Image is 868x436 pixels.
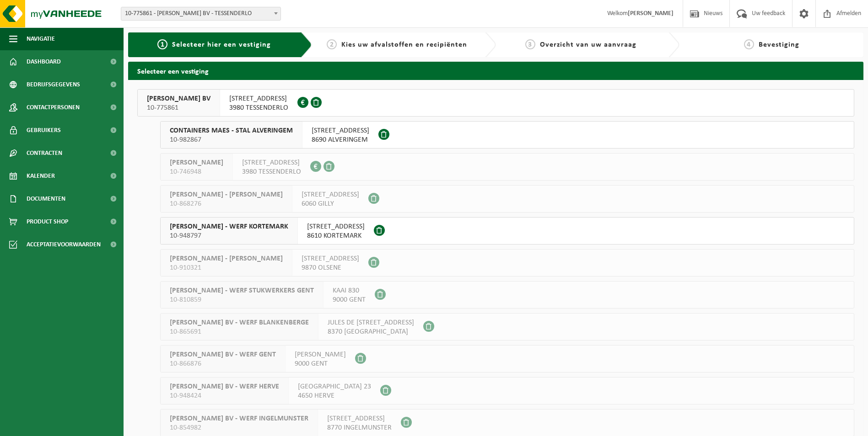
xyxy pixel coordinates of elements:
[298,382,371,391] span: [GEOGRAPHIC_DATA] 23
[27,27,55,50] span: Navigatie
[525,39,535,49] span: 3
[27,165,55,187] span: Kalender
[302,263,359,272] span: 9870 OLSENE
[27,50,61,73] span: Dashboard
[540,41,636,48] span: Overzicht van uw aanvraag
[170,391,279,400] span: 10-948424
[170,158,223,167] span: [PERSON_NAME]
[298,391,371,400] span: 4650 HERVE
[27,142,62,165] span: Contracten
[172,41,271,48] span: Selecteer hier een vestiging
[312,135,369,144] span: 8690 ALVERINGEM
[307,222,365,231] span: [STREET_ADDRESS]
[327,39,337,49] span: 2
[27,73,80,96] span: Bedrijfsgegevens
[327,414,392,423] span: [STREET_ADDRESS]
[147,94,210,103] span: [PERSON_NAME] BV
[170,359,276,368] span: 10-866876
[27,96,80,119] span: Contactpersonen
[170,135,293,144] span: 10-982867
[27,119,61,142] span: Gebruikers
[170,126,293,135] span: CONTAINERS MAES - STAL ALVERINGEM
[170,414,308,423] span: [PERSON_NAME] BV - WERF INGELMUNSTER
[170,318,309,327] span: [PERSON_NAME] BV - WERF BLANKENBERGE
[157,39,167,49] span: 1
[128,62,863,80] h2: Selecteer een vestiging
[170,263,283,272] span: 10-910321
[170,286,314,295] span: [PERSON_NAME] - WERF STUKWERKERS GENT
[27,210,68,233] span: Product Shop
[121,7,280,20] span: 10-775861 - YVES MAES BV - TESSENDERLO
[759,41,799,48] span: Bevestiging
[27,233,101,256] span: Acceptatievoorwaarden
[302,199,359,208] span: 6060 GILLY
[147,103,210,112] span: 10-775861
[328,318,414,327] span: JULES DE [STREET_ADDRESS]
[628,10,674,17] strong: [PERSON_NAME]
[328,327,414,336] span: 8370 [GEOGRAPHIC_DATA]
[312,126,369,135] span: [STREET_ADDRESS]
[170,295,314,304] span: 10-810859
[121,7,281,21] span: 10-775861 - YVES MAES BV - TESSENDERLO
[170,350,276,359] span: [PERSON_NAME] BV - WERF GENT
[170,190,283,199] span: [PERSON_NAME] - [PERSON_NAME]
[333,295,366,304] span: 9000 GENT
[327,423,392,432] span: 8770 INGELMUNSTER
[170,382,279,391] span: [PERSON_NAME] BV - WERF HERVE
[341,41,467,48] span: Kies uw afvalstoffen en recipiënten
[27,187,65,210] span: Documenten
[744,39,754,49] span: 4
[295,359,346,368] span: 9000 GENT
[170,199,283,208] span: 10-868276
[307,231,365,240] span: 8610 KORTEMARK
[242,158,301,167] span: [STREET_ADDRESS]
[137,89,854,117] button: [PERSON_NAME] BV 10-775861 [STREET_ADDRESS]3980 TESSENDERLO
[242,167,301,176] span: 3980 TESSENDERLO
[160,217,854,245] button: [PERSON_NAME] - WERF KORTEMARK 10-948797 [STREET_ADDRESS]8610 KORTEMARK
[170,423,308,432] span: 10-854982
[170,254,283,263] span: [PERSON_NAME] - [PERSON_NAME]
[160,121,854,149] button: CONTAINERS MAES - STAL ALVERINGEM 10-982867 [STREET_ADDRESS]8690 ALVERINGEM
[333,286,366,295] span: KAAI 830
[295,350,346,359] span: [PERSON_NAME]
[229,94,288,103] span: [STREET_ADDRESS]
[170,231,288,240] span: 10-948797
[302,190,359,199] span: [STREET_ADDRESS]
[170,222,288,231] span: [PERSON_NAME] - WERF KORTEMARK
[229,103,288,112] span: 3980 TESSENDERLO
[170,167,223,176] span: 10-746948
[170,327,309,336] span: 10-865691
[302,254,359,263] span: [STREET_ADDRESS]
